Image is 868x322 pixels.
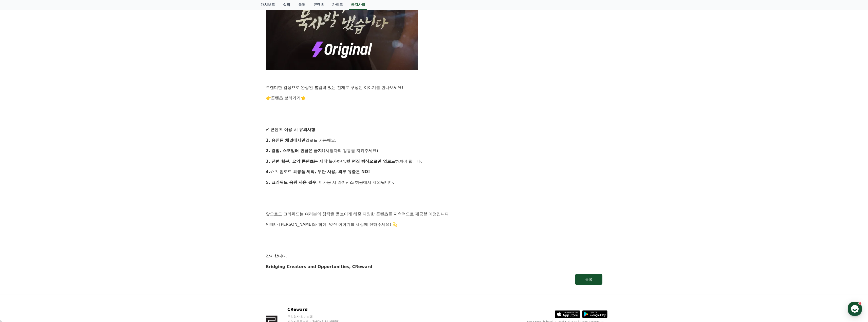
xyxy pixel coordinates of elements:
[266,148,324,153] strong: 2. 결말, 스포일러 언급은 금지!
[266,221,602,228] p: 언제나 [PERSON_NAME]와 함께, 멋진 이야기를 세상에 전해주세요! 💫
[271,96,301,100] a: 콘텐츠 보러가기
[266,137,602,144] p: 업로드 가능해요.
[266,253,602,259] p: 감사합니다.
[65,161,97,173] a: 설정
[46,168,52,173] span: 대화
[266,147,602,154] p: (시청자의 감동을 지켜주세요)
[266,179,602,186] p: , 미사용 시 라이선스 허용에서 제외됩니다.
[297,169,370,174] strong: 롱폼 제작, 무단 사용, 외부 유출은 NO!
[33,161,65,173] a: 대화
[575,274,602,285] button: 목록
[266,95,602,101] p: 👉 👈
[266,264,373,269] strong: Bridging Creators and Opportunities, CReward
[266,127,316,132] strong: ✔ 콘텐츠 이용 시 유의사항
[78,168,84,172] span: 설정
[287,315,349,319] p: 주식회사 와이피랩
[266,180,317,185] strong: 5. 크리워드 음원 사용 필수
[266,274,602,285] a: 목록
[2,161,33,173] a: 홈
[266,211,602,217] p: 앞으로도 크리워드는 여러분의 창작을 돋보이게 해줄 다양한 콘텐츠를 지속적으로 제공할 예정입니다.
[266,168,602,175] p: 쇼츠 업로드 외
[287,307,349,313] p: CReward
[16,168,19,172] span: 홈
[585,277,592,282] div: 목록
[266,159,337,164] strong: 3. 전편 합본, 요약 콘텐츠는 제작 불가
[266,84,602,91] p: 트렌디한 감성으로 완성된 흡입력 있는 전개로 구성된 이야기를 만나보세요!
[266,169,270,174] strong: 4.
[266,158,602,165] p: 하며, 하셔야 합니다.
[346,159,395,164] strong: 컷 편집 방식으로만 업로드
[266,138,305,143] strong: 1. 승인된 채널에서만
